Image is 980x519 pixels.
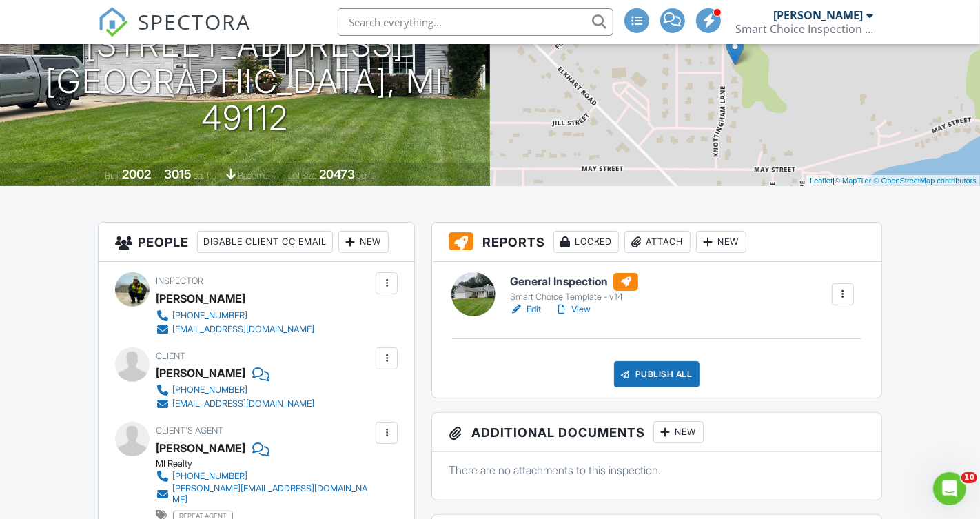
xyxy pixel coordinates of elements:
div: Attach [624,231,691,253]
span: Inspector [156,276,203,286]
a: Leaflet [810,176,833,185]
h3: Additional Documents [432,413,881,452]
span: Built [105,170,120,181]
a: View [555,303,591,316]
div: [PHONE_NUMBER] [172,471,247,482]
div: New [653,421,704,443]
span: Lot Size [288,170,317,181]
div: Smart Choice Template - v14 [510,292,638,303]
iframe: Intercom live chat [933,472,966,505]
div: [PERSON_NAME] [156,288,245,309]
a: [EMAIL_ADDRESS][DOMAIN_NAME] [156,397,314,411]
a: © MapTiler [835,176,872,185]
div: 20473 [319,167,355,181]
div: New [338,231,389,253]
h3: Reports [432,223,881,262]
div: Smart Choice Inspection Company [735,22,873,36]
span: Client [156,351,185,361]
div: [PERSON_NAME] [156,363,245,383]
div: [PHONE_NUMBER] [172,385,247,396]
a: [PHONE_NUMBER] [156,309,314,323]
div: [PERSON_NAME] [773,8,863,22]
a: © OpenStreetMap contributors [874,176,977,185]
a: [EMAIL_ADDRESS][DOMAIN_NAME] [156,323,314,336]
a: General Inspection Smart Choice Template - v14 [510,273,638,303]
div: New [696,231,746,253]
h1: [STREET_ADDRESS] [GEOGRAPHIC_DATA], MI 49112 [22,27,468,136]
div: [PERSON_NAME][EMAIL_ADDRESS][DOMAIN_NAME] [172,483,372,505]
input: Search everything... [338,8,613,36]
span: sq.ft. [357,170,374,181]
span: Client's Agent [156,425,223,436]
div: Publish All [614,361,700,387]
a: [PHONE_NUMBER] [156,383,314,397]
a: [PERSON_NAME] [156,438,245,458]
img: The Best Home Inspection Software - Spectora [98,7,128,37]
a: [PHONE_NUMBER] [156,469,372,483]
div: Locked [553,231,619,253]
div: [EMAIL_ADDRESS][DOMAIN_NAME] [172,324,314,335]
a: [PERSON_NAME][EMAIL_ADDRESS][DOMAIN_NAME] [156,483,372,505]
h3: People [99,223,414,262]
div: MI Realty [156,458,383,469]
span: sq. ft. [194,170,213,181]
span: SPECTORA [138,7,251,36]
h6: General Inspection [510,273,638,291]
div: | [806,175,980,187]
div: [EMAIL_ADDRESS][DOMAIN_NAME] [172,398,314,409]
a: Edit [510,303,541,316]
div: 3015 [164,167,192,181]
a: SPECTORA [98,19,251,48]
span: basement [238,170,275,181]
div: Disable Client CC Email [197,231,333,253]
p: There are no attachments to this inspection. [449,462,865,478]
span: 10 [961,472,977,483]
div: 2002 [122,167,151,181]
div: [PHONE_NUMBER] [172,310,247,321]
